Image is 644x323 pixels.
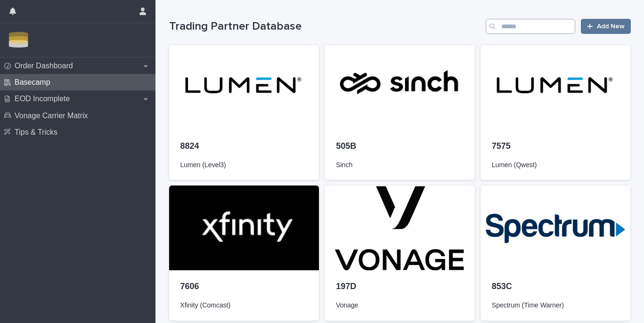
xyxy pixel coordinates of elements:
[492,301,564,309] span: Spectrum (Time Warner)
[336,301,359,309] span: Vonage
[169,20,482,33] h1: Trading Partner Database
[180,301,231,309] span: Xfinity (Comcast)
[11,111,96,120] p: Vonage Carrier Matrix
[169,45,319,180] a: 8824Lumen (Level3)
[11,94,77,103] p: EOD Incomplete
[8,31,30,49] img: Zbn3osBRTqmJoOucoKu4
[492,282,620,292] p: 853C
[336,161,352,169] span: Sinch
[180,282,308,292] p: 7606
[336,141,464,152] p: 505B
[486,19,575,34] input: Search
[11,78,58,87] p: Basecamp
[492,161,537,169] span: Lumen (Qwest)
[325,186,475,320] a: 197DVonage
[492,141,620,152] p: 7575
[325,45,475,180] a: 505BSinch
[481,45,631,180] a: 7575Lumen (Qwest)
[11,128,65,137] p: Tips & Tricks
[481,186,631,320] a: 853CSpectrum (Time Warner)
[581,19,630,34] a: Add New
[11,61,81,70] p: Order Dashboard
[180,161,226,169] span: Lumen (Level3)
[169,186,319,320] a: 7606Xfinity (Comcast)
[597,23,625,30] span: Add New
[336,282,464,292] p: 197D
[180,141,308,152] p: 8824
